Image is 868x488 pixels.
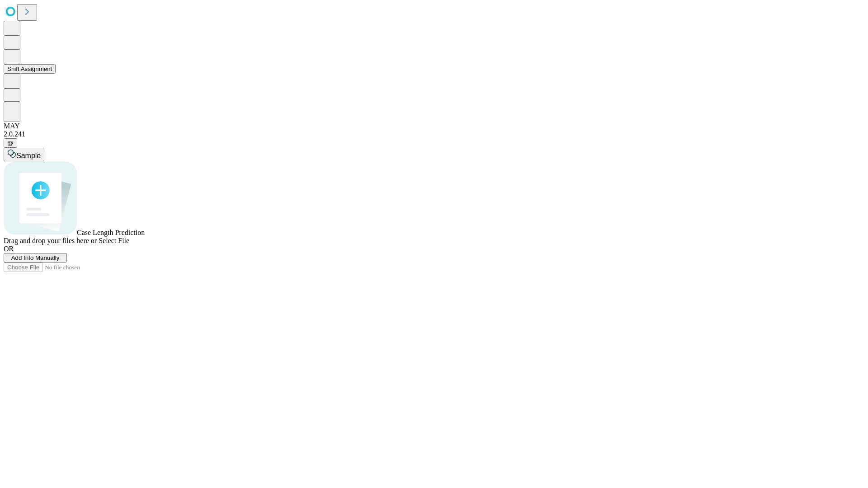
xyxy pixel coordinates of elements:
[11,254,60,261] span: Add Info Manually
[16,152,41,160] span: Sample
[4,64,56,74] button: Shift Assignment
[4,130,864,138] div: 2.0.241
[4,122,864,130] div: MAY
[77,229,145,236] span: Case Length Prediction
[4,148,44,161] button: Sample
[7,140,14,146] span: @
[4,138,17,148] button: @
[4,253,67,263] button: Add Info Manually
[4,245,14,253] span: OR
[4,237,97,244] span: Drag and drop your files here or
[99,237,129,244] span: Select File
